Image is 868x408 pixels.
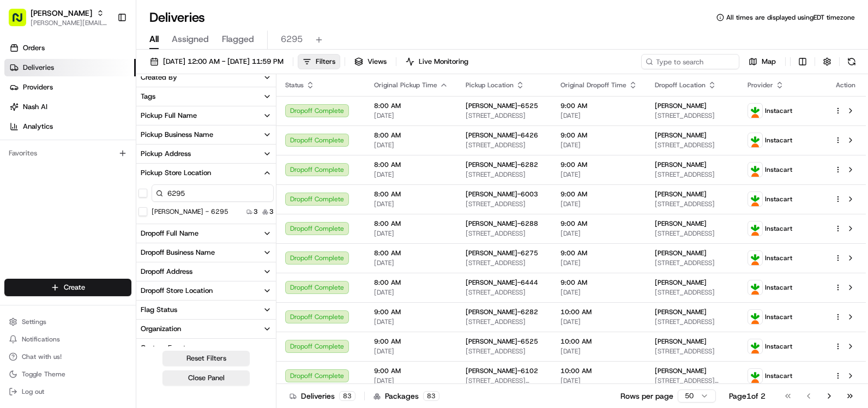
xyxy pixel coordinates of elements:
span: [PERSON_NAME] [655,190,707,199]
img: profile_instacart_ahold_partner.png [748,369,762,383]
span: Instacart [765,106,792,115]
span: [PERSON_NAME]-6282 [466,308,538,316]
span: [PERSON_NAME]-6102 [466,367,538,375]
button: Reset Filters [162,351,250,366]
span: [DATE] [560,347,637,356]
span: [STREET_ADDRESS] [655,317,730,326]
span: 8:00 AM [374,249,448,257]
span: 8:00 AM [374,160,448,169]
span: [STREET_ADDRESS][PERSON_NAME][PERSON_NAME] [655,376,730,385]
span: API Documentation [103,158,175,169]
button: [PERSON_NAME] [31,8,92,19]
span: Flagged [222,33,254,46]
button: Chat with us! [4,349,131,364]
span: 9:00 AM [560,160,637,169]
label: [PERSON_NAME] - 6295 [152,207,228,216]
button: Dropoff Full Name [136,224,276,243]
a: Orders [4,39,136,57]
button: Dropoff Store Location [136,281,276,300]
span: [DATE] [560,376,637,385]
img: profile_instacart_ahold_partner.png [748,310,762,324]
span: Pickup Location [466,81,514,89]
span: [STREET_ADDRESS] [655,111,730,120]
span: [PERSON_NAME] [655,101,707,110]
button: Pickup Store Location [136,164,276,182]
span: 3 [254,207,258,216]
div: Dropoff Store Location [141,286,213,296]
span: [PERSON_NAME] [655,308,707,316]
div: Pickup Address [141,149,191,159]
span: [DATE] [560,317,637,326]
button: Filters [298,54,340,69]
p: Rows per page [620,391,673,401]
span: [PERSON_NAME] [655,249,707,257]
input: Clear [28,70,180,82]
button: Map [744,54,781,69]
img: Nash [11,11,33,33]
span: [STREET_ADDRESS] [655,259,730,267]
span: [STREET_ADDRESS] [466,141,543,149]
span: Filters [316,57,335,67]
span: Toggle Theme [22,370,65,379]
div: 83 [339,391,355,401]
span: [STREET_ADDRESS] [655,200,730,208]
span: [STREET_ADDRESS] [466,259,543,267]
div: Dropoff Full Name [141,229,198,238]
span: [PERSON_NAME]-6444 [466,278,538,287]
span: Dropoff Location [655,81,706,89]
span: [DATE] [374,170,448,179]
span: 9:00 AM [560,278,637,287]
div: Packages [373,391,439,401]
span: [PERSON_NAME] [655,337,707,346]
span: [STREET_ADDRESS] [655,141,730,149]
a: Powered byPylon [77,184,132,193]
span: [DATE] [560,141,637,149]
span: [PERSON_NAME]-6282 [466,160,538,169]
button: Log out [4,384,131,399]
a: Deliveries [4,59,136,76]
span: 9:00 AM [560,101,637,110]
span: All [149,33,159,46]
span: [DATE] [374,141,448,149]
button: Start new chat [185,107,198,121]
span: [STREET_ADDRESS] [655,288,730,297]
button: Pickup Address [136,145,276,163]
span: [DATE] [560,111,637,120]
span: [STREET_ADDRESS] [655,229,730,238]
button: Flag Status [136,301,276,319]
button: Tags [136,87,276,106]
div: Page 1 of 2 [729,391,765,401]
span: [PERSON_NAME]-6275 [466,249,538,257]
button: Live Monitoring [401,54,473,69]
span: [PERSON_NAME][EMAIL_ADDRESS][PERSON_NAME][DOMAIN_NAME] [31,19,108,27]
span: Analytics [23,122,53,131]
span: Provider [748,81,773,89]
span: 8:00 AM [374,131,448,140]
span: Create [64,283,85,292]
span: [STREET_ADDRESS] [655,347,730,356]
span: Deliveries [23,63,54,73]
a: 📗Knowledge Base [7,154,88,173]
span: [STREET_ADDRESS][PERSON_NAME] [466,376,543,385]
span: All times are displayed using EDT timezone [726,13,855,22]
span: Providers [23,82,53,92]
img: profile_instacart_ahold_partner.png [748,280,762,295]
div: Action [834,81,857,89]
span: [DATE] [560,229,637,238]
span: 8:00 AM [374,219,448,228]
span: [STREET_ADDRESS] [466,288,543,297]
button: Refresh [844,54,859,69]
div: Flag Status [141,305,177,315]
span: Knowledge Base [22,158,83,169]
span: Instacart [765,342,792,351]
div: We're available if you need us! [37,115,138,124]
img: profile_instacart_ahold_partner.png [748,104,762,118]
div: 💻 [92,159,101,168]
span: Pylon [108,185,132,193]
img: profile_instacart_ahold_partner.png [748,192,762,206]
span: [PERSON_NAME]-6525 [466,337,538,346]
span: [DATE] [374,317,448,326]
div: Pickup Business Name [141,130,213,140]
span: [DATE] [560,170,637,179]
